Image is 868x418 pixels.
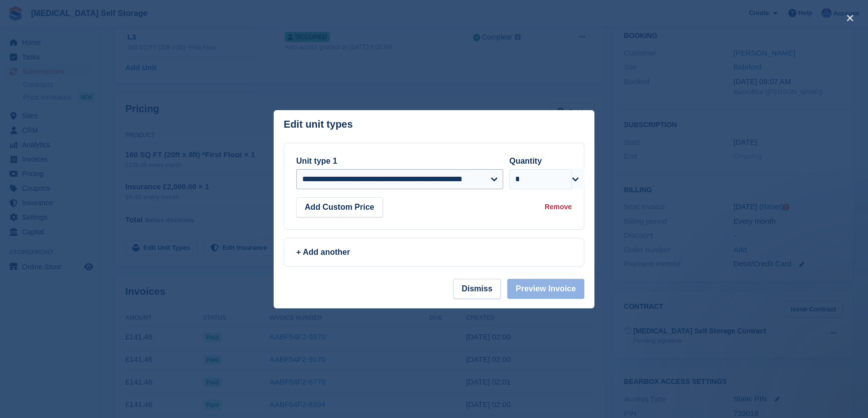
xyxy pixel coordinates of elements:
button: Dismiss [453,279,501,299]
a: + Add another [284,238,584,267]
button: Add Custom Price [296,197,383,217]
button: close [842,10,858,26]
p: Edit unit types [284,119,353,130]
label: Unit type 1 [296,157,337,165]
div: + Add another [296,246,572,258]
button: Preview Invoice [507,279,584,299]
label: Quantity [509,157,542,165]
div: Remove [545,202,572,212]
